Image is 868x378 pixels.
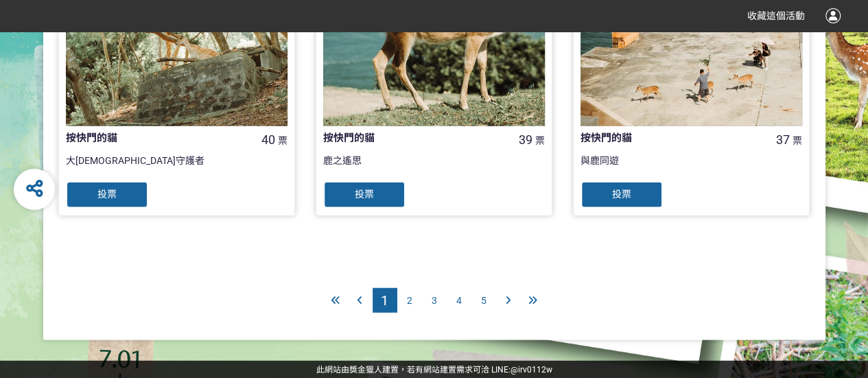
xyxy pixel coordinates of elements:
[278,135,288,146] span: 票
[580,130,758,146] div: 按快門的貓
[580,154,802,181] div: 與鹿同遊
[97,189,117,200] span: 投票
[323,130,500,146] div: 按快門的貓
[407,295,412,306] span: 2
[323,154,545,181] div: 鹿之遙思
[481,295,486,306] span: 5
[66,130,243,146] div: 按快門的貓
[432,295,437,306] span: 3
[381,292,388,309] span: 1
[776,132,790,147] span: 37
[316,365,552,375] span: 可洽 LINE:
[261,132,275,147] span: 40
[316,365,473,375] a: 此網站由獎金獵人建置，若有網站建置需求
[612,189,631,200] span: 投票
[511,365,552,375] a: @irv0112w
[535,135,545,146] span: 票
[793,135,802,146] span: 票
[456,295,462,306] span: 4
[355,189,374,200] span: 投票
[747,10,805,21] span: 收藏這個活動
[66,154,288,181] div: 大[DEMOGRAPHIC_DATA]守護者
[519,132,532,147] span: 39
